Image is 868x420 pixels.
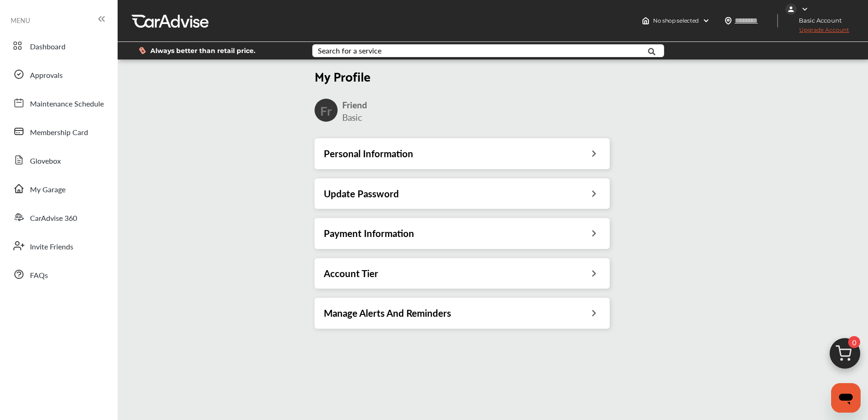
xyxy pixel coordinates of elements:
[8,262,108,286] a: FAQs
[318,47,381,54] div: Search for a service
[8,148,108,172] a: Glovebox
[8,62,108,86] a: Approvals
[848,336,860,348] span: 0
[702,17,710,24] img: header-down-arrow.9dd2ce7d.svg
[11,17,30,24] span: MENU
[777,14,778,28] img: header-divider.bc55588e.svg
[801,6,809,13] img: WGsFRI8htEPBVLJbROoPRyZpYNWhNONpIPPETTm6eUC0GeLEiAAAAAElFTkSuQmCC
[30,41,65,53] span: Dashboard
[831,383,861,413] iframe: Button to launch messaging window
[324,267,378,279] h3: Account Tier
[30,184,65,196] span: My Garage
[342,111,362,124] span: Basic
[8,91,108,115] a: Maintenance Schedule
[8,177,108,201] a: My Garage
[30,270,48,282] span: FAQs
[785,4,797,15] img: jVpblrzwTbfkPYzPPzSLxeg0AAAAASUVORK5CYII=
[8,234,108,258] a: Invite Friends
[725,17,732,24] img: location_vector.a44bc228.svg
[324,307,451,319] h3: Manage Alerts And Reminders
[150,47,256,54] span: Always better than retail price.
[30,98,104,110] span: Maintenance Schedule
[785,26,849,38] span: Upgrade Account
[30,70,63,82] span: Approvals
[8,34,108,58] a: Dashboard
[30,213,77,225] span: CarAdvise 360
[786,16,849,25] span: Basic Account
[324,188,399,200] h3: Update Password
[653,17,699,24] span: No shop selected
[324,227,414,239] h3: Payment Information
[8,119,108,143] a: Membership Card
[320,102,332,118] h2: Fr
[342,99,367,111] span: Friend
[8,205,108,229] a: CarAdvise 360
[30,241,73,253] span: Invite Friends
[315,68,610,84] h2: My Profile
[823,334,867,378] img: cart_icon.3d0951e8.svg
[642,17,649,24] img: header-home-logo.8d720a4f.svg
[139,47,146,54] img: dollor_label_vector.a70140d1.svg
[324,148,413,160] h3: Personal Information
[30,127,88,139] span: Membership Card
[30,155,61,167] span: Glovebox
